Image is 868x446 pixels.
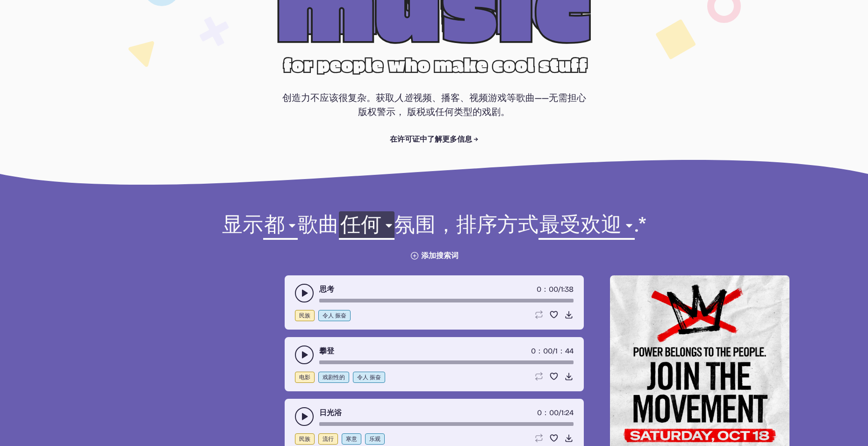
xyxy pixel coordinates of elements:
div: / [537,407,574,418]
font: 歌曲 [298,212,339,237]
font: 添加搜索词 [421,252,459,259]
div: 歌曲时间条 [319,360,574,364]
button: 戏剧性的 [318,372,349,383]
span: 1：44 [555,346,574,355]
a: 在许可证中了解更多信息 [390,134,479,145]
font: 视频、播客、视频游戏等歌曲——无需担心版权警示， 版税或任何类型的戏剧。 [358,92,586,117]
font: 创造力不应该很复杂。获取 [282,92,395,103]
button: 寒意 [342,433,361,445]
font: 在许可证中了解更多信息 [390,134,472,145]
span: 定时器 [537,408,559,417]
span: 1:38 [561,285,574,294]
i: 人造 [395,92,413,103]
a: 日光浴 [319,407,342,418]
select: 氛围 [339,211,394,244]
button: 令人 振奋 [318,310,351,321]
button: 播放-暂停切换 [295,345,314,364]
select: 类型 [263,211,298,244]
button: 圈 [534,433,544,443]
div: 歌曲时间条 [319,422,574,426]
span: 定时器 [531,346,552,355]
button: 喜欢 [549,372,559,381]
button: 民族 [295,310,315,321]
button: 电影 [295,372,315,383]
span: 定时器 [537,285,558,294]
button: 播放-暂停切换 [295,407,314,426]
button: 乐观 [365,433,385,445]
button: 圈 [534,372,544,381]
button: 喜欢 [549,433,559,443]
button: 令人 振奋 [353,372,385,383]
button: 民族 [295,433,315,445]
div: / [537,284,574,295]
a: 思考 [319,284,334,295]
font: . [635,212,638,237]
button: 圈 [534,310,544,319]
div: 歌曲时间条 [319,299,574,302]
button: 流行 [318,433,338,445]
font: 显示 [222,212,263,237]
button: 播放-暂停切换 [295,284,314,302]
button: 添加搜索词 [410,251,459,260]
span: 1:24 [561,408,574,417]
button: 喜欢 [549,310,559,319]
font: 氛围，排序方式 [395,212,538,237]
div: / [531,345,574,357]
a: 攀登 [319,345,334,357]
select: 排序 [538,211,635,244]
